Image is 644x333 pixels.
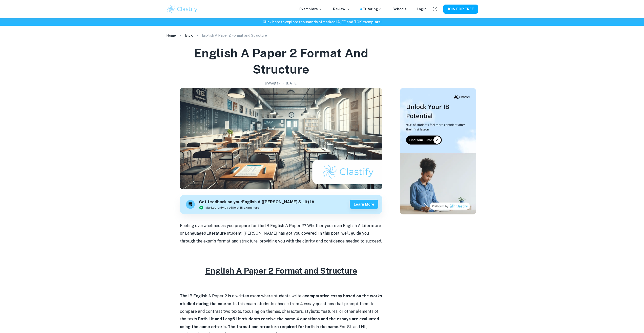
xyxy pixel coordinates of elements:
[265,80,281,86] h2: By Wojtek
[205,266,357,275] u: English A Paper 2 Format and Structure
[363,6,382,12] a: Tutoring
[417,6,427,12] a: Login
[299,6,323,12] p: Exemplars
[166,32,176,39] a: Home
[185,32,193,39] a: Blog
[180,88,382,189] img: English A Paper 2 Format and Structure cover image
[443,5,478,14] button: JOIN FOR FREE
[199,199,315,205] h6: Get feedback on your English A ([PERSON_NAME] & Lit) IA
[431,5,439,13] button: Help and Feedback
[205,205,259,210] span: Marked only by official IB examiners
[400,88,476,214] img: Thumbnail
[350,200,378,209] button: Learn more
[166,4,198,14] img: Clastify logo
[180,195,382,214] a: Get feedback on yourEnglish A ([PERSON_NAME] & Lit) IAMarked only by official IB examinersLearn more
[392,6,407,12] a: Schools
[180,294,382,306] strong: comparative essay based on the works studied during the course
[283,80,284,86] p: •
[333,6,350,12] p: Review
[1,19,643,25] h6: Click here to explore thousands of marked IA, EE and TOK exemplars !
[180,317,379,329] strong: Both Lit and Lang&Lit students receive the same 4 questions and the essays are evaluated using th...
[202,33,267,38] p: English A Paper 2 Format and Structure
[180,222,382,245] p: Feeling overwhelmed as you prepare for the IB English A Paper 2? Whether you're an English A Lite...
[168,45,394,77] h1: English A Paper 2 Format and Structure
[286,80,298,86] h2: [DATE]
